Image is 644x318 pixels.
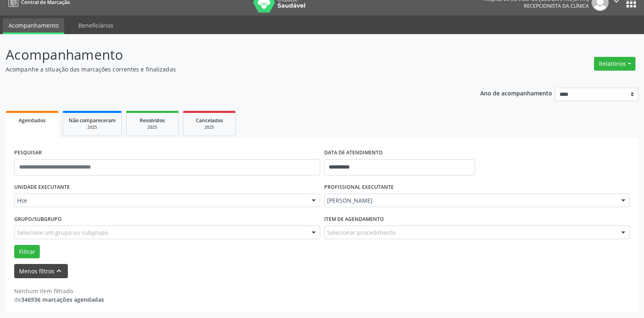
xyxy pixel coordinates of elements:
[14,181,70,194] label: UNIDADE EXECUTANTE
[17,197,304,205] span: Hse
[324,213,384,225] label: Item de agendamento
[14,295,104,304] div: de
[6,45,449,65] p: Acompanhamento
[3,18,64,34] a: Acompanhamento
[196,117,223,124] span: Cancelados
[327,197,614,205] span: [PERSON_NAME]
[594,57,635,71] button: Relatórios
[324,181,394,194] label: PROFISSIONAL EXECUTANTE
[132,124,173,130] div: 2025
[73,18,119,32] a: Beneficiários
[69,117,116,124] span: Não compareceram
[14,213,62,225] label: Grupo/Subgrupo
[480,88,552,98] p: Ano de acompanhamento
[327,228,395,237] span: Selecionar procedimento
[189,124,230,130] div: 2025
[21,296,104,303] strong: 346936 marcações agendadas
[140,117,165,124] span: Resolvidos
[14,147,42,159] label: PESQUISAR
[324,147,383,159] label: DATA DE ATENDIMENTO
[14,264,68,278] button: Menos filtroskeyboard_arrow_up
[14,287,104,295] div: Nenhum item filtrado
[69,124,116,130] div: 2025
[19,117,46,124] span: Agendados
[14,245,40,259] button: Filtrar
[524,2,589,9] span: Recepcionista da clínica
[54,266,63,275] i: keyboard_arrow_up
[17,228,108,237] span: Selecione um grupo ou subgrupo
[6,65,449,74] p: Acompanhe a situação das marcações correntes e finalizadas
